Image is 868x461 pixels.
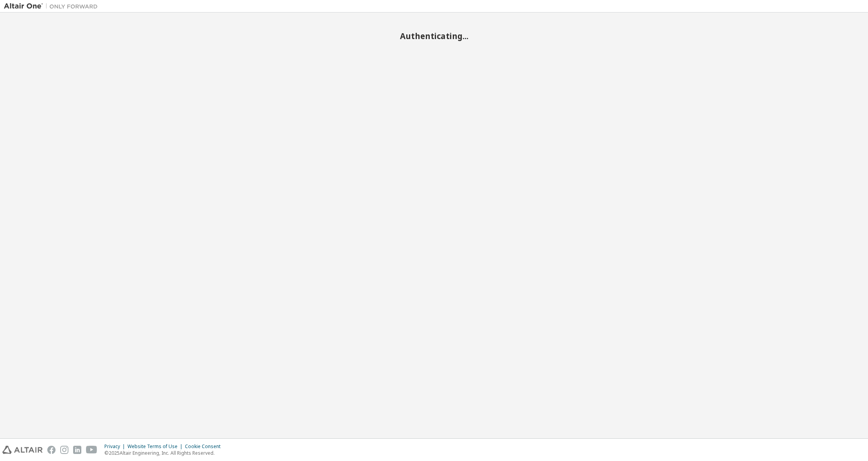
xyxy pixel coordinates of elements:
img: Altair One [4,2,102,10]
p: © 2025 Altair Engineering, Inc. All Rights Reserved. [104,450,225,456]
div: Website Terms of Use [127,443,185,450]
h2: Authenticating... [4,31,864,41]
div: Cookie Consent [185,443,225,450]
img: youtube.svg [86,446,97,454]
img: instagram.svg [60,446,68,454]
img: altair_logo.svg [2,446,43,454]
div: Privacy [104,443,127,450]
img: linkedin.svg [73,446,81,454]
img: facebook.svg [47,446,56,454]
